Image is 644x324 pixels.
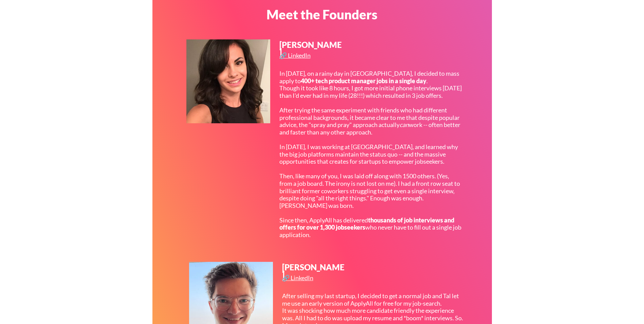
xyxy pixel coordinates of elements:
[279,52,312,61] a: 🔗 LinkedIn
[279,41,343,57] div: [PERSON_NAME]
[279,70,462,239] div: In [DATE], on a rainy day in [GEOGRAPHIC_DATA], I decided to mass apply to . Though it took like ...
[279,52,312,58] div: 🔗 LinkedIn
[301,77,426,85] strong: 400+ tech product manager jobs in a single day
[400,121,409,128] em: can
[282,275,315,283] a: 🔗 LinkedIn
[282,275,315,281] div: 🔗 LinkedIn
[282,263,345,280] div: [PERSON_NAME]
[279,216,455,231] strong: thousands of job interviews and offers for over 1,300 jobseekers
[235,8,409,21] div: Meet the Founders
